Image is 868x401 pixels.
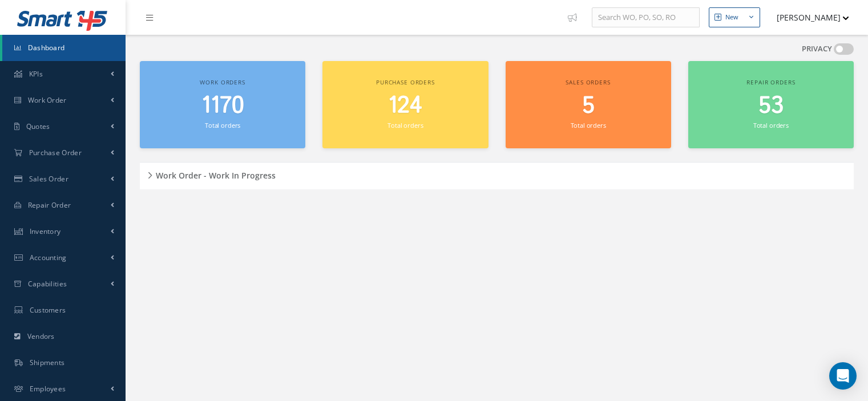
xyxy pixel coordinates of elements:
span: Purchase Order [29,148,82,157]
span: 53 [758,90,784,122]
small: Total orders [753,121,789,129]
span: Vendors [27,331,55,341]
small: Total orders [205,121,240,129]
span: 124 [388,90,422,122]
span: Repair Order [28,200,71,210]
div: Open Intercom Messenger [829,362,857,390]
span: Work orders [200,78,245,86]
span: KPIs [29,69,43,79]
span: 1170 [201,90,244,122]
a: Dashboard [2,35,126,61]
span: Inventory [30,226,61,236]
span: Customers [30,305,66,315]
span: Work Order [28,95,67,105]
span: Accounting [30,253,67,262]
span: Employees [30,384,66,394]
span: Sales orders [566,78,610,86]
span: Repair orders [746,78,795,86]
span: 5 [582,90,595,122]
span: Dashboard [28,43,65,52]
div: New [725,13,738,22]
span: Capabilities [28,279,67,289]
small: Total orders [387,121,423,129]
span: Purchase orders [376,78,435,86]
a: Repair orders 53 Total orders [688,61,854,148]
span: Quotes [26,121,50,131]
a: Work orders 1170 Total orders [140,61,305,148]
button: [PERSON_NAME] [766,6,849,29]
button: New [709,7,760,27]
input: Search WO, PO, SO, RO [592,7,700,28]
label: PRIVACY [802,43,832,55]
small: Total orders [571,121,606,129]
span: Sales Order [29,174,68,184]
span: Shipments [30,358,65,367]
a: Purchase orders 124 Total orders [322,61,488,148]
h5: Work Order - Work In Progress [152,167,276,181]
a: Sales orders 5 Total orders [506,61,671,148]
